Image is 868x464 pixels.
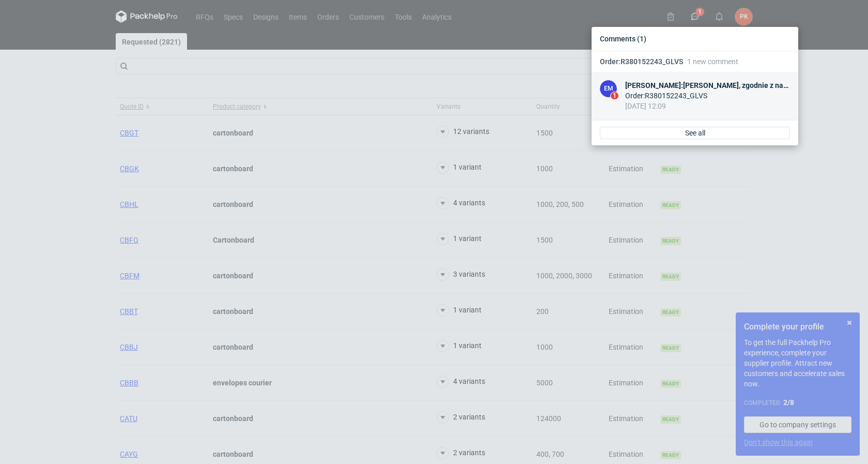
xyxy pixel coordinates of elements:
div: Order : R380152243_GLVS [625,91,790,101]
a: EM1[PERSON_NAME]:[PERSON_NAME], zgodnie z nasza rozmową telefoniczną- strona wierzchnia, która je... [592,72,798,120]
span: 1 new comment [687,57,738,66]
div: [PERSON_NAME] : [PERSON_NAME], zgodnie z nasza rozmową telefoniczną- strona wierzchnia, która jes... [625,80,790,91]
div: Ewelina Macek [600,80,617,97]
div: Comments (1) [596,31,794,47]
button: Order:R380152243_GLVS1 new comment [592,51,798,72]
div: [DATE] 12:09 [625,101,790,111]
a: See all [600,127,790,139]
span: Order : R380152243_GLVS [600,57,683,66]
figcaption: EM [600,80,617,97]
